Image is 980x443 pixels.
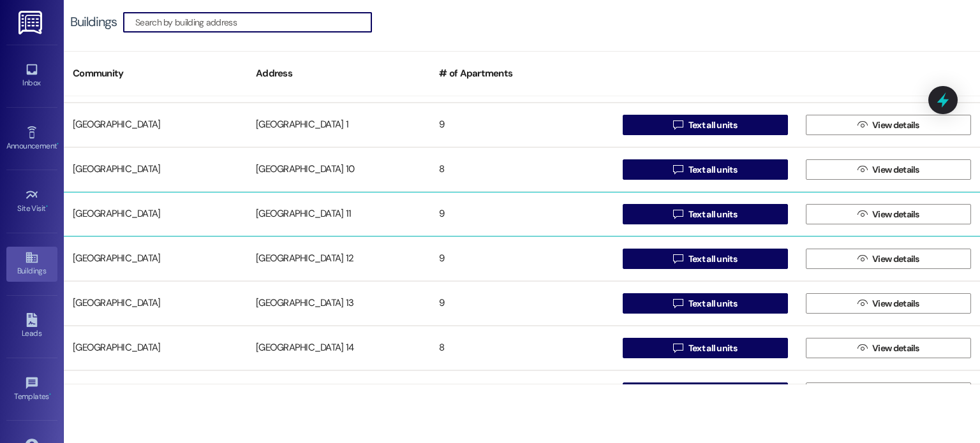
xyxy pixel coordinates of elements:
i:  [673,164,683,175]
div: [GEOGRAPHIC_DATA] [64,246,247,272]
button: Text all units [623,159,788,180]
div: Address [247,58,430,89]
span: View details [872,297,919,310]
span: Text all units [688,297,737,310]
div: 9 [430,201,613,227]
div: [GEOGRAPHIC_DATA] 12 [247,246,430,272]
button: Text all units [623,115,788,135]
span: View details [872,119,919,132]
div: # of Apartments [430,58,613,89]
div: [GEOGRAPHIC_DATA] 11 [247,201,430,227]
span: Text all units [688,163,737,177]
i:  [673,209,683,219]
div: Buildings [70,15,117,29]
span: View details [872,208,919,221]
button: View details [806,204,971,224]
button: Text all units [623,382,788,403]
input: Search by building address [135,13,371,31]
div: [GEOGRAPHIC_DATA] 1 [247,112,430,138]
a: Leads [6,309,57,344]
div: 8 [430,157,613,182]
a: Site Visit • [6,184,57,219]
div: [GEOGRAPHIC_DATA] [64,201,247,227]
div: 9 [430,291,613,316]
a: Inbox [6,59,57,93]
span: View details [872,342,919,355]
span: View details [872,252,919,266]
div: 8 [430,335,613,361]
div: [GEOGRAPHIC_DATA] 15 [247,380,430,405]
i:  [857,209,867,219]
button: Text all units [623,338,788,358]
span: Text all units [688,252,737,266]
span: View details [872,163,919,177]
a: Buildings [6,247,57,281]
div: [GEOGRAPHIC_DATA] 13 [247,291,430,316]
span: Text all units [688,119,737,132]
span: Text all units [688,208,737,221]
i:  [857,164,867,175]
i:  [857,343,867,353]
div: Community [64,58,247,89]
i:  [673,343,683,353]
div: 9 [430,246,613,272]
i:  [673,298,683,309]
button: Text all units [623,249,788,269]
span: Text all units [688,342,737,355]
div: 9 [430,380,613,405]
div: [GEOGRAPHIC_DATA] 10 [247,157,430,182]
img: ResiDesk Logo [19,11,45,34]
div: [GEOGRAPHIC_DATA] [64,380,247,405]
button: Text all units [623,293,788,314]
div: [GEOGRAPHIC_DATA] [64,157,247,182]
button: View details [806,293,971,314]
button: View details [806,115,971,135]
a: Templates • [6,372,57,407]
i:  [857,254,867,264]
div: [GEOGRAPHIC_DATA] [64,335,247,361]
span: • [46,202,48,211]
span: • [57,140,59,149]
button: Text all units [623,204,788,224]
div: [GEOGRAPHIC_DATA] [64,291,247,316]
button: View details [806,249,971,269]
i:  [673,120,683,130]
span: • [49,390,51,399]
i:  [857,120,867,130]
i:  [857,298,867,309]
div: [GEOGRAPHIC_DATA] [64,112,247,138]
div: [GEOGRAPHIC_DATA] 14 [247,335,430,361]
button: View details [806,338,971,358]
button: View details [806,382,971,403]
div: 9 [430,112,613,138]
i:  [673,254,683,264]
button: View details [806,159,971,180]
